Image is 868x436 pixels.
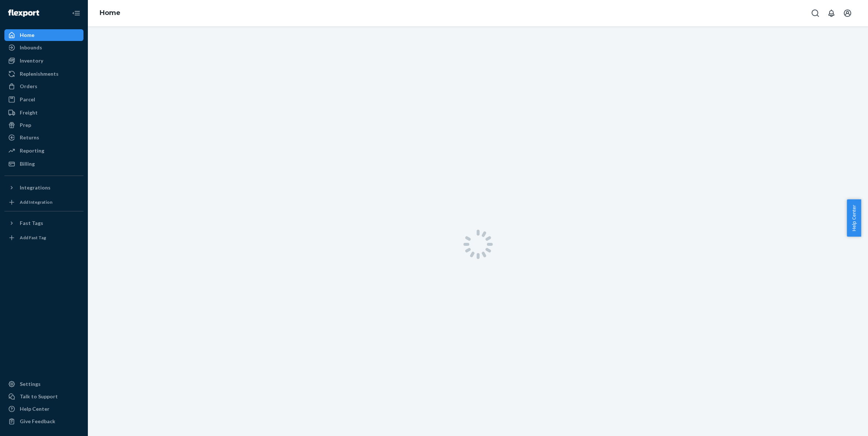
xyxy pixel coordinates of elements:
a: Returns [4,132,83,143]
button: Help Center [847,199,861,237]
button: Open account menu [840,6,855,20]
div: Settings [20,380,41,388]
a: Orders [4,80,83,92]
button: Talk to Support [4,391,83,402]
div: Returns [20,134,39,141]
a: Inventory [4,55,83,67]
img: Flexport logo [8,10,39,17]
a: Reporting [4,145,83,157]
ol: breadcrumbs [94,3,126,24]
div: Talk to Support [20,393,58,400]
div: Prep [20,121,31,129]
div: Inbounds [20,44,42,51]
button: Give Feedback [4,416,83,427]
a: Settings [4,378,83,390]
div: Fast Tags [20,219,43,227]
button: Fast Tags [4,217,83,229]
button: Integrations [4,182,83,193]
a: Add Fast Tag [4,232,83,244]
div: Billing [20,160,35,168]
a: Help Center [4,403,83,415]
div: Parcel [20,96,35,103]
button: Open notifications [824,6,839,20]
a: Inbounds [4,42,83,53]
div: Reporting [20,147,44,154]
div: Orders [20,83,37,90]
div: Home [20,31,34,39]
a: Add Integration [4,196,83,208]
div: Help Center [20,405,49,413]
a: Parcel [4,94,83,105]
a: Freight [4,107,83,119]
div: Freight [20,109,38,116]
div: Integrations [20,184,51,191]
a: Home [4,29,83,41]
a: Billing [4,158,83,170]
div: Give Feedback [20,418,55,425]
a: Prep [4,119,83,131]
div: Inventory [20,57,43,64]
div: Add Integration [20,199,52,205]
a: Home [100,9,120,17]
button: Close Navigation [69,6,83,20]
div: Add Fast Tag [20,234,46,241]
a: Replenishments [4,68,83,80]
div: Replenishments [20,70,59,78]
button: Open Search Box [808,6,823,20]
